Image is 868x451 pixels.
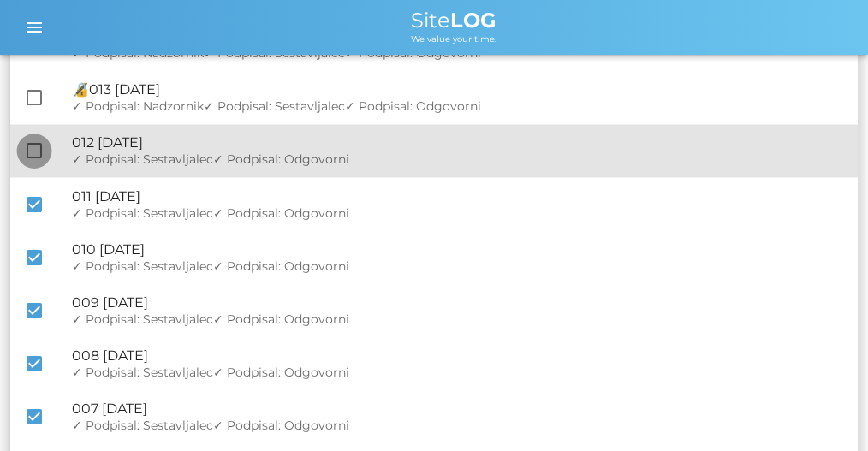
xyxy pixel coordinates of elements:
span: We value your time. [411,33,496,45]
div: 008 [DATE] [72,347,844,363]
div: 013 [DATE] [72,81,844,98]
span: ✓ Podpisal: Odgovorni [213,258,349,273]
iframe: Chat Widget [782,369,868,451]
span: ✓ Podpisal: Sestavljalec [72,151,213,167]
span: ✓ Podpisal: Odgovorni [213,205,349,220]
div: 010 [DATE] [72,240,844,257]
span: ✓ Podpisal: Sestavljalec [72,364,213,379]
div: Pripomoček za klepet [782,369,868,451]
span: ✓ Podpisal: Sestavljalec [72,311,213,326]
span: ✓ Podpisal: Sestavljalec [72,417,213,432]
span: ✓ Podpisal: Odgovorni [213,364,349,379]
div: 012 [DATE] [72,134,844,151]
span: ✓ Podpisal: Odgovorni [213,417,349,432]
span: ✓ Podpisal: Nadzornik [72,98,204,114]
span: ✓ Podpisal: Odgovorni [213,311,349,326]
b: LOG [450,8,496,33]
span: ✓ Podpisal: Sestavljalec [204,98,345,114]
span: ✓ Podpisal: Sestavljalec [72,205,213,220]
span: 🔏 [72,81,89,98]
div: 011 [DATE] [72,187,844,204]
span: ✓ Podpisal: Sestavljalec [72,258,213,273]
span: ✓ Podpisal: Odgovorni [213,151,349,167]
span: ✓ Podpisal: Odgovorni [345,98,481,114]
div: 007 [DATE] [72,400,844,416]
span: Site [411,8,496,33]
i: menu [24,17,45,38]
div: 009 [DATE] [72,294,844,310]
